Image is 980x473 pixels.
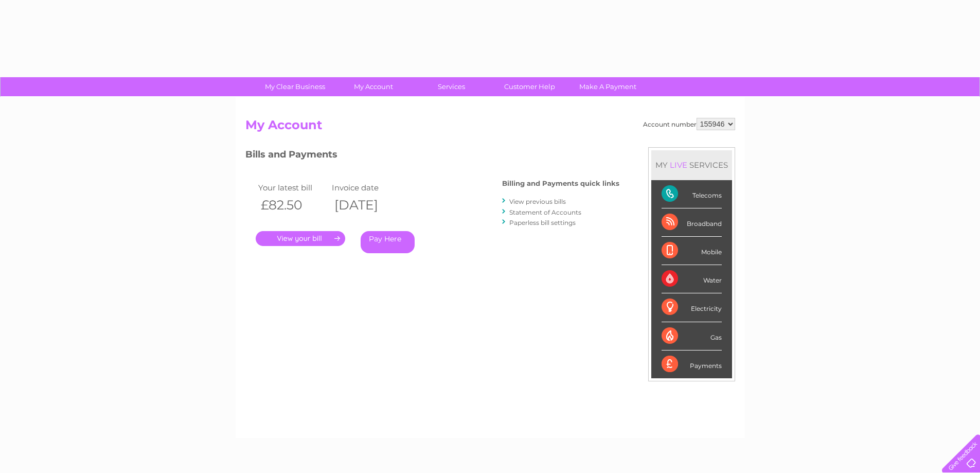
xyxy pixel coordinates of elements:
h4: Billing and Payments quick links [502,180,619,187]
div: Account number [643,118,735,130]
div: Payments [662,351,722,378]
td: Invoice date [329,181,403,195]
a: My Clear Business [253,77,337,96]
h3: Bills and Payments [245,147,619,165]
div: Gas [662,322,722,351]
a: . [256,231,345,246]
div: MY SERVICES [651,150,732,180]
th: £82.50 [256,195,330,216]
div: LIVE [668,160,689,170]
a: Customer Help [487,77,572,96]
a: Paperless bill settings [509,219,576,226]
a: Pay Here [361,231,415,253]
a: View previous bills [509,198,566,205]
th: [DATE] [329,195,403,216]
a: My Account [331,77,416,96]
div: Electricity [662,293,722,322]
div: Telecoms [662,180,722,208]
div: Mobile [662,237,722,265]
td: Your latest bill [256,181,330,195]
h2: My Account [245,118,735,137]
a: Services [409,77,494,96]
div: Broadband [662,208,722,237]
div: Water [662,265,722,293]
a: Make A Payment [565,77,650,96]
a: Statement of Accounts [509,208,581,216]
